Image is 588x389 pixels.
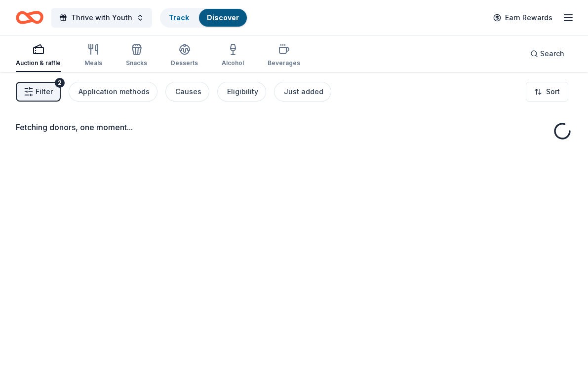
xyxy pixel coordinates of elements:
[16,59,61,67] div: Auction & raffle
[171,59,198,67] div: Desserts
[126,39,147,72] button: Snacks
[522,44,572,64] button: Search
[69,82,157,102] button: Application methods
[227,86,258,98] div: Eligibility
[169,13,189,22] a: Track
[16,39,61,72] button: Auction & raffle
[284,86,323,98] div: Just added
[268,59,300,67] div: Beverages
[274,82,331,102] button: Just added
[546,86,560,98] span: Sort
[487,9,558,27] a: Earn Rewards
[16,82,61,102] button: Filter2
[16,121,572,133] div: Fetching donors, one moment...
[165,82,209,102] button: Causes
[71,12,132,24] span: Thrive with Youth
[526,82,568,102] button: Sort
[36,86,53,98] span: Filter
[78,86,150,98] div: Application methods
[217,82,266,102] button: Eligibility
[16,6,43,29] a: Home
[160,8,248,28] button: TrackDiscover
[268,39,300,72] button: Beverages
[207,13,239,22] a: Discover
[175,86,201,98] div: Causes
[171,39,198,72] button: Desserts
[84,59,102,67] div: Meals
[51,8,152,28] button: Thrive with Youth
[84,39,102,72] button: Meals
[55,78,65,88] div: 2
[540,48,564,60] span: Search
[222,39,244,72] button: Alcohol
[222,59,244,67] div: Alcohol
[126,59,147,67] div: Snacks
